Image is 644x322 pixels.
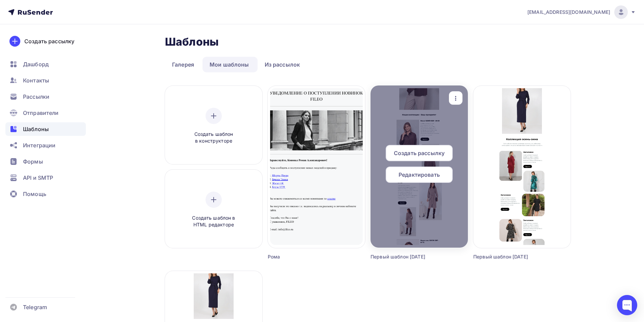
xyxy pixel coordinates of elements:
[268,253,341,260] div: Рома
[258,57,307,72] a: Из рассылок
[23,174,53,182] span: API и SMTP
[165,35,219,49] h2: Шаблоны
[182,215,246,228] span: Создать шаблон в HTML редакторе
[473,253,546,260] div: Первый шаблон [DATE]
[24,37,74,45] div: Создать рассылку
[5,155,86,168] a: Формы
[5,57,86,71] a: Дашборд
[399,171,440,179] span: Редактировать
[23,157,43,166] span: Формы
[527,5,636,19] a: [EMAIL_ADDRESS][DOMAIN_NAME]
[23,109,59,117] span: Отправители
[371,253,444,260] div: Первый шаблон [DATE]
[23,141,55,149] span: Интеграции
[23,76,49,84] span: Контакты
[5,90,86,103] a: Рассылки
[182,131,246,145] span: Создать шаблон в конструкторе
[5,106,86,120] a: Отправители
[23,60,49,68] span: Дашборд
[165,57,201,72] a: Галерея
[23,93,49,101] span: Рассылки
[202,57,256,72] a: Мои шаблоны
[5,74,86,87] a: Контакты
[394,149,445,157] span: Создать рассылку
[5,122,86,136] a: Шаблоны
[23,303,47,311] span: Telegram
[23,190,46,198] span: Помощь
[527,9,610,16] span: [EMAIL_ADDRESS][DOMAIN_NAME]
[23,125,49,133] span: Шаблоны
